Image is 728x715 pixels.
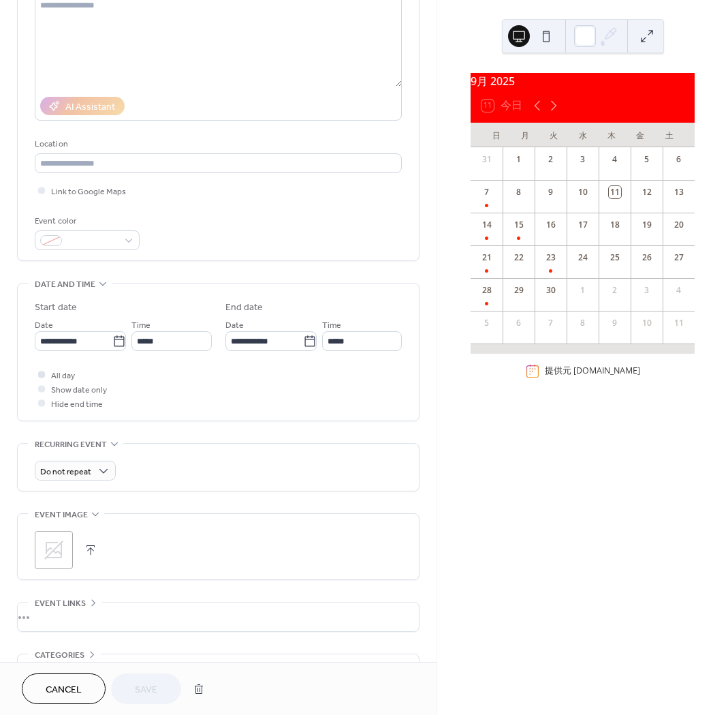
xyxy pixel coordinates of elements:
[471,73,695,89] div: 9月 2025
[481,317,493,329] div: 5
[35,301,77,315] div: Start date
[539,123,568,147] div: 火
[569,123,597,147] div: 水
[545,317,557,329] div: 7
[545,365,640,377] div: 提供元
[51,383,107,397] span: Show date only
[481,153,493,166] div: 31
[609,153,621,166] div: 4
[577,284,589,296] div: 1
[481,186,493,198] div: 7
[513,317,525,329] div: 6
[35,531,73,569] div: ;
[609,317,621,329] div: 9
[626,123,654,147] div: 金
[35,318,53,333] span: Date
[545,252,557,264] div: 23
[641,186,653,198] div: 12
[673,252,685,264] div: 27
[641,153,653,166] div: 5
[655,123,684,147] div: 土
[35,648,84,663] span: Categories
[18,603,419,631] div: •••
[46,683,82,697] span: Cancel
[35,137,399,151] div: Location
[573,365,640,376] a: [DOMAIN_NAME]
[577,153,589,166] div: 3
[513,252,525,264] div: 22
[35,596,86,611] span: Event links
[673,153,685,166] div: 6
[609,186,621,198] div: 11
[18,654,419,683] div: •••
[481,252,493,264] div: 21
[513,219,525,231] div: 15
[673,284,685,296] div: 4
[545,153,557,166] div: 2
[513,186,525,198] div: 8
[40,464,91,480] span: Do not repeat
[35,438,107,452] span: Recurring event
[577,186,589,198] div: 10
[481,284,493,296] div: 28
[51,185,126,199] span: Link to Google Maps
[577,219,589,231] div: 17
[35,277,95,292] span: Date and time
[673,317,685,329] div: 11
[609,284,621,296] div: 2
[577,317,589,329] div: 8
[513,284,525,296] div: 29
[545,284,557,296] div: 30
[225,318,244,333] span: Date
[673,186,685,198] div: 13
[609,219,621,231] div: 18
[597,123,626,147] div: 木
[22,673,106,704] button: Cancel
[35,508,88,522] span: Event image
[131,318,151,333] span: Time
[322,318,341,333] span: Time
[225,301,264,315] div: End date
[51,397,103,412] span: Hide end time
[577,252,589,264] div: 24
[481,123,510,147] div: 日
[51,369,75,383] span: All day
[641,219,653,231] div: 19
[545,186,557,198] div: 9
[609,252,621,264] div: 25
[513,153,525,166] div: 1
[641,317,653,329] div: 10
[481,219,493,231] div: 14
[511,123,539,147] div: 月
[545,219,557,231] div: 16
[641,284,653,296] div: 3
[641,252,653,264] div: 26
[673,219,685,231] div: 20
[35,214,137,228] div: Event color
